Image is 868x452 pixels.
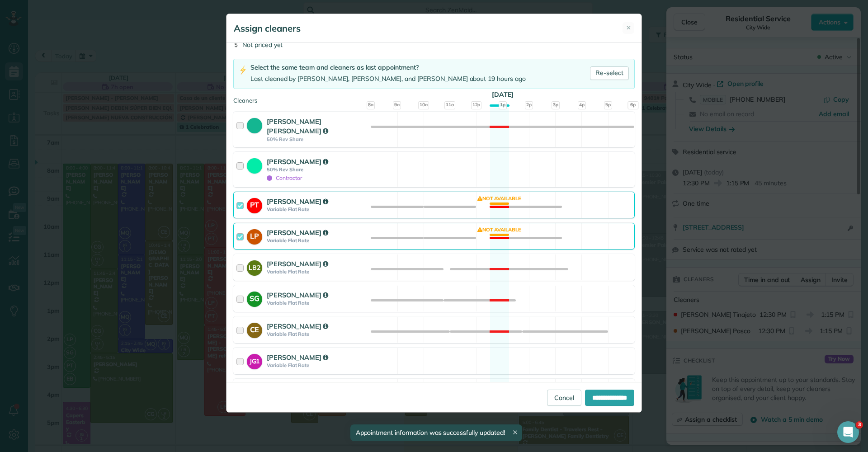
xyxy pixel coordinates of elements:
[233,96,635,99] div: Cleaners
[267,322,328,330] strong: [PERSON_NAME]
[267,228,328,237] strong: [PERSON_NAME]
[234,22,301,35] h5: Assign cleaners
[247,323,262,335] strong: CE
[626,24,631,32] span: ✕
[247,198,262,211] strong: PT
[267,268,368,275] strong: Variable Flat Rate
[247,292,262,304] strong: SG
[267,206,368,212] strong: Variable Flat Rate
[547,390,581,406] a: Cancel
[267,157,328,166] strong: [PERSON_NAME]
[856,421,863,428] span: 3
[267,362,368,368] strong: Variable Flat Rate
[267,259,328,268] strong: [PERSON_NAME]
[267,237,368,244] strong: Variable Flat Rate
[837,421,859,443] iframe: Intercom live chat
[350,424,522,441] div: Appointment information was successfully updated!
[267,136,368,142] strong: 50% Rev Share
[267,353,328,362] strong: [PERSON_NAME]
[267,166,368,173] strong: 50% Rev Share
[250,74,526,84] div: Last cleaned by [PERSON_NAME], [PERSON_NAME], and [PERSON_NAME] about 19 hours ago
[247,229,262,242] strong: LP
[267,174,302,181] span: Contractor
[267,300,368,306] strong: Variable Flat Rate
[267,197,328,206] strong: [PERSON_NAME]
[267,331,368,337] strong: Variable Flat Rate
[239,66,247,75] img: lightning-bolt-icon-94e5364df696ac2de96d3a42b8a9ff6ba979493684c50e6bbbcda72601fa0d29.png
[247,260,262,273] strong: LB2
[590,66,629,80] a: Re-select
[267,117,328,135] strong: [PERSON_NAME] [PERSON_NAME]
[247,354,262,366] strong: JG1
[233,40,635,49] div: Not priced yet
[250,63,526,72] div: Select the same team and cleaners as last appointment?
[267,291,328,299] strong: [PERSON_NAME]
